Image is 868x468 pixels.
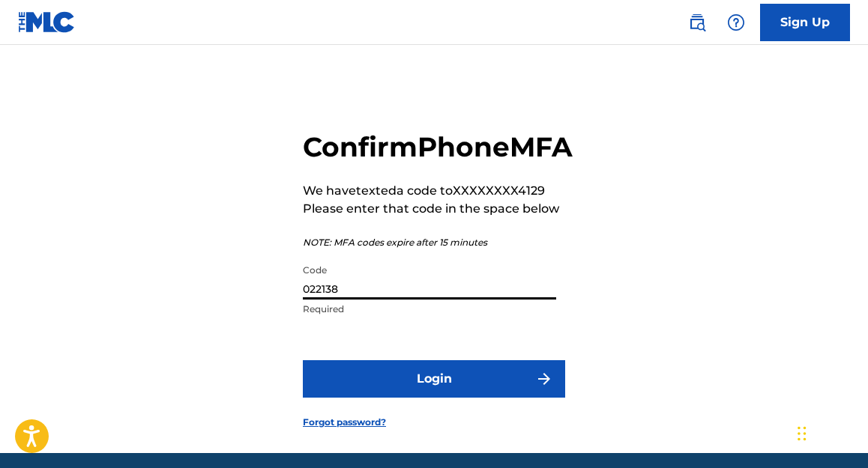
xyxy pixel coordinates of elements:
p: We have texted a code to XXXXXXXX4129 [303,182,573,200]
img: help [727,13,745,31]
img: search [688,13,706,31]
div: Help [721,7,751,37]
button: Login [303,360,565,398]
p: Required [303,303,556,316]
img: f7272a7cc735f4ea7f67.svg [535,370,553,388]
p: NOTE: MFA codes expire after 15 minutes [303,236,573,249]
a: Forgot password? [303,416,386,429]
p: Please enter that code in the space below [303,200,573,218]
a: Public Search [682,7,712,37]
iframe: Chat Widget [793,396,868,468]
img: MLC Logo [18,11,76,33]
a: Sign Up [760,4,850,41]
h2: Confirm Phone MFA [303,130,573,164]
div: Drag [798,411,807,456]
